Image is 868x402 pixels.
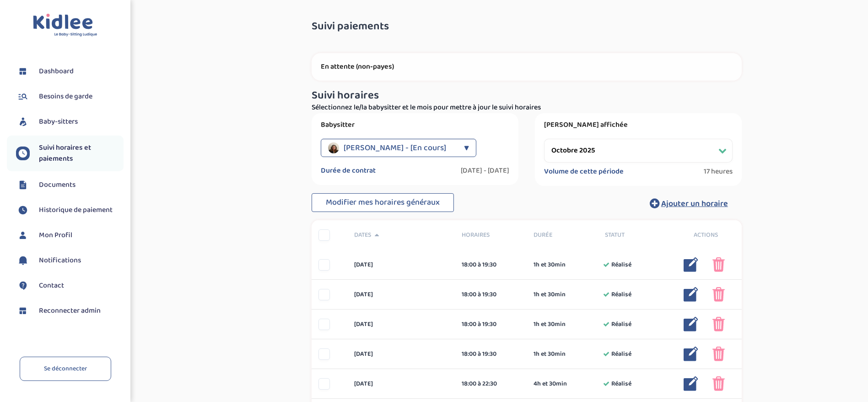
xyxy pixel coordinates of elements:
a: Documents [16,178,124,192]
span: Baby-sitters [39,116,78,127]
div: 18:00 à 19:30 [462,320,520,329]
a: Besoins de garde [16,90,124,103]
img: contact.svg [16,279,30,293]
div: ▼ [464,139,469,157]
span: Reconnecter admin [39,305,101,316]
p: En attente (non-payes) [321,62,733,71]
img: notification.svg [16,254,30,267]
img: babysitters.svg [16,115,30,129]
label: Durée de contrat [321,166,376,175]
img: modifier_bleu.png [684,257,698,272]
span: [PERSON_NAME] - [En cours] [344,139,446,157]
span: Mon Profil [39,230,72,241]
img: poubelle_rose.png [712,376,725,391]
a: Historique de paiement [16,203,124,217]
img: avatar_desbuisson-lison.jpeg [328,142,339,153]
h3: Suivi horaires [312,90,742,102]
img: modifier_bleu.png [684,287,698,302]
button: Modifier mes horaires généraux [312,193,454,212]
img: suivihoraire.svg [16,147,30,160]
span: Horaires [462,230,520,240]
img: documents.svg [16,178,30,192]
div: [DATE] [347,349,455,359]
span: Documents [39,179,75,190]
div: 18:00 à 19:30 [462,260,520,270]
div: Statut [598,230,670,240]
a: Contact [16,279,124,293]
a: Notifications [16,254,124,267]
span: Réalisé [611,260,631,270]
label: Babysitter [321,120,509,130]
img: profil.svg [16,228,30,242]
img: besoin.svg [16,90,30,103]
span: Historique de paiement [39,205,113,216]
span: 1h et 30min [534,260,566,270]
span: Réalisé [611,379,631,389]
span: Contact [39,280,64,291]
div: Actions [670,230,742,240]
img: poubelle_rose.png [712,257,725,272]
img: modifier_bleu.png [684,317,698,331]
span: 1h et 30min [534,290,566,299]
div: [DATE] [347,260,455,270]
span: 17 heures [704,167,733,176]
div: 18:00 à 22:30 [462,379,520,389]
span: Dashboard [39,66,74,77]
div: Durée [527,230,598,240]
a: Se déconnecter [20,357,111,381]
button: Ajouter un horaire [636,193,742,213]
span: Notifications [39,255,81,266]
span: Suivi horaires et paiements [39,142,124,164]
a: Baby-sitters [16,115,124,129]
img: poubelle_rose.png [712,347,725,361]
img: suivihoraire.svg [16,203,30,217]
a: Mon Profil [16,228,124,242]
p: Sélectionnez le/la babysitter et le mois pour mettre à jour le suivi horaires [312,102,742,113]
div: [DATE] [347,290,455,299]
img: dashboard.svg [16,65,30,78]
img: poubelle_rose.png [712,317,725,331]
img: dashboard.svg [16,304,30,318]
span: Suivi paiements [312,21,389,33]
a: Reconnecter admin [16,304,124,318]
img: logo.svg [33,14,97,37]
a: Dashboard [16,65,124,78]
div: Dates [347,230,455,240]
span: Réalisé [611,349,631,359]
span: Réalisé [611,290,631,299]
label: [DATE] - [DATE] [461,166,509,175]
span: Besoins de garde [39,91,92,102]
div: 18:00 à 19:30 [462,290,520,299]
img: modifier_bleu.png [684,376,698,391]
span: 1h et 30min [534,349,566,359]
span: 1h et 30min [534,320,566,329]
img: modifier_bleu.png [684,347,698,361]
div: [DATE] [347,379,455,389]
label: Volume de cette période [544,167,624,176]
span: 4h et 30min [534,379,567,389]
div: 18:00 à 19:30 [462,349,520,359]
span: Ajouter un horaire [661,197,728,210]
a: Suivi horaires et paiements [16,142,124,164]
span: Modifier mes horaires généraux [326,196,440,209]
span: Réalisé [611,320,631,329]
div: [DATE] [347,320,455,329]
img: poubelle_rose.png [712,287,725,302]
label: [PERSON_NAME] affichée [544,120,733,130]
